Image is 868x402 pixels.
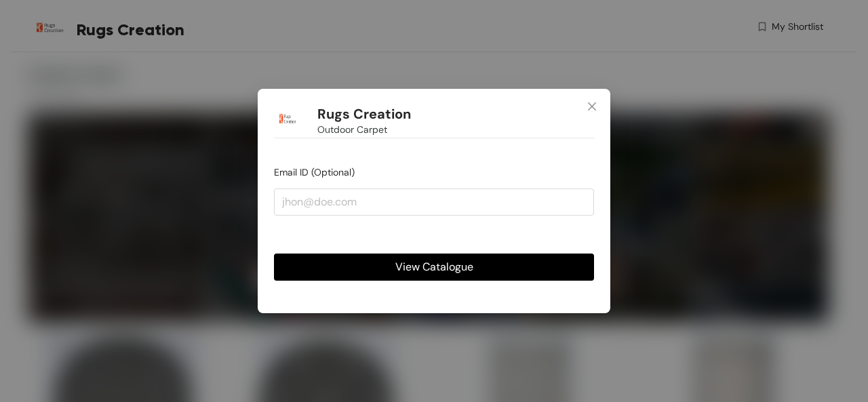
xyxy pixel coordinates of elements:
span: View Catalogue [395,258,473,275]
span: Email ID (Optional) [274,166,355,178]
span: close [587,101,597,112]
img: Buyer Portal [274,105,301,132]
button: Close [574,89,610,125]
input: jhon@doe.com [274,188,594,216]
button: View Catalogue [274,254,594,281]
h1: Rugs Creation [317,106,411,123]
span: Outdoor Carpet [317,122,387,137]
